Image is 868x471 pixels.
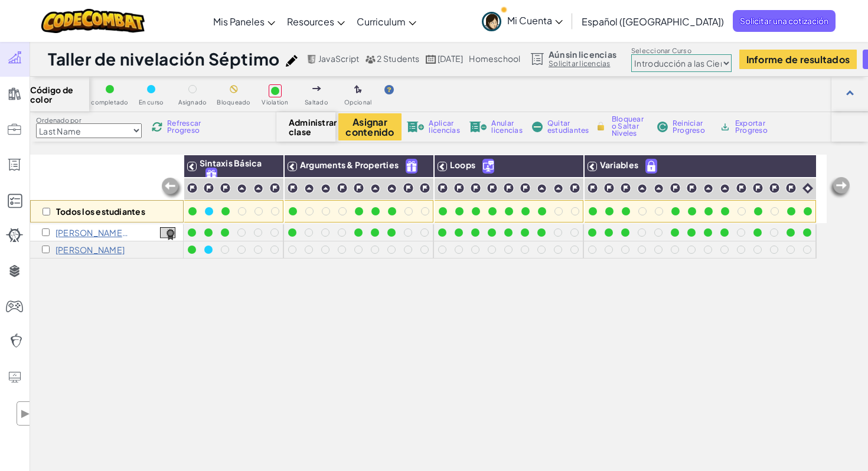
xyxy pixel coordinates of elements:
img: IconChallengeLevel.svg [403,182,414,194]
img: IconPracticeLevel.svg [537,184,547,194]
label: Seleccionar Curso [631,46,732,55]
img: IconPracticeLevel.svg [321,184,331,194]
img: IconFreeLevelv2.svg [206,168,217,182]
img: IconPracticeLevel.svg [637,184,647,194]
span: completado [91,99,128,106]
a: Curriculum [351,5,422,37]
span: Anular licencias [491,120,522,134]
img: IconRemoveStudents.svg [532,122,543,132]
a: Mi Cuenta [476,2,569,40]
img: iconPencil.svg [286,55,298,67]
img: IconChallengeLevel.svg [487,182,498,194]
img: IconChallengeLevel.svg [353,182,364,194]
span: JavaScript [318,53,359,64]
img: calendar.svg [426,55,436,64]
h1: Taller de nivelación Séptimo [48,48,280,70]
a: View Course Completion Certificate [160,225,175,239]
span: Asignado [178,99,207,106]
span: Administrar clase [289,117,324,136]
span: Sintaxis Básica [200,158,262,168]
img: IconLock.svg [595,121,607,132]
img: IconChallengeLevel.svg [569,182,580,194]
img: certificate-icon.png [160,227,175,240]
img: IconSkippedLevel.svg [312,86,321,91]
img: IconChallengeLevel.svg [269,182,280,194]
span: Mi Cuenta [507,14,563,27]
span: Saltado [305,99,328,106]
img: IconPracticeLevel.svg [253,184,263,194]
img: IconReset.svg [657,122,668,132]
img: IconChallengeLevel.svg [587,182,598,194]
img: IconChallengeLevel.svg [453,182,465,194]
span: Mis Paneles [213,15,265,28]
img: CodeCombat logo [41,9,145,33]
span: Variables [600,159,638,170]
img: Arrow_Left_Inactive.png [828,176,851,199]
img: javascript.png [306,55,317,64]
img: IconChallengeLevel.svg [785,182,797,194]
a: Resources [281,5,351,37]
span: Arguments & Properties [300,159,399,170]
img: IconChallengeLevel.svg [203,182,214,194]
img: IconChallengeLevel.svg [220,182,231,194]
img: IconChallengeLevel.svg [419,182,430,194]
img: IconChallengeLevel.svg [470,182,481,194]
span: Aplicar licencias [429,120,459,134]
span: ▶ [20,405,30,422]
img: avatar [482,12,501,31]
span: Loops [450,159,475,170]
img: IconChallengeLevel.svg [187,182,198,194]
img: IconLicenseRevoke.svg [469,122,487,132]
img: IconIntro.svg [802,183,813,194]
span: Aún sin licencias [549,50,616,59]
img: MultipleUsers.png [365,55,376,64]
img: IconLicenseApply.svg [407,122,425,132]
p: Marcela Rubio [56,245,125,254]
span: En curso [139,99,164,106]
img: IconReload.svg [152,122,162,132]
img: IconOptionalLevel.svg [354,85,362,94]
img: IconChallengeLevel.svg [503,182,514,194]
a: Solicitar una cotización [733,10,836,32]
span: Código de color [30,85,89,104]
span: Bloquear o Saltar Niveles [612,116,647,137]
p: Todos los estudiantes [56,207,145,216]
img: IconChallengeLevel.svg [620,182,631,194]
img: IconChallengeLevel.svg [337,182,348,194]
img: IconChallengeLevel.svg [686,182,697,194]
span: Bloqueado [217,99,250,106]
img: IconChallengeLevel.svg [769,182,780,194]
span: Opcional [344,99,372,106]
div: homeschool [469,54,520,64]
span: Violation [262,99,288,106]
span: Reiniciar Progreso [673,120,709,134]
img: IconPracticeLevel.svg [654,184,664,194]
img: IconChallengeLevel.svg [752,182,763,194]
button: Asignar contenido [338,113,401,140]
img: IconChallengeLevel.svg [670,182,681,194]
a: Solicitar licencias [549,59,616,68]
img: IconPaidLevel.svg [646,159,657,173]
img: IconChallengeLevel.svg [603,182,615,194]
a: Español ([GEOGRAPHIC_DATA]) [576,5,730,37]
img: IconChallengeLevel.svg [437,182,448,194]
img: IconHint.svg [384,85,394,94]
img: IconChallengeLevel.svg [736,182,747,194]
img: IconChallengeLevel.svg [287,182,298,194]
button: Informe de resultados [739,50,857,69]
img: IconChallengeLevel.svg [520,182,531,194]
span: 2 Students [377,53,419,64]
span: Exportar Progreso [735,120,772,134]
img: IconPracticeLevel.svg [370,184,380,194]
label: Ordenado por [36,116,142,125]
img: IconArchive.svg [720,122,730,132]
span: Refrescar Progreso [167,120,204,134]
img: IconPracticeLevel.svg [553,184,563,194]
img: IconPracticeLevel.svg [703,184,713,194]
img: IconPracticeLevel.svg [304,184,314,194]
img: IconPracticeLevel.svg [387,184,397,194]
img: IconFreeLevelv2.svg [406,159,417,173]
